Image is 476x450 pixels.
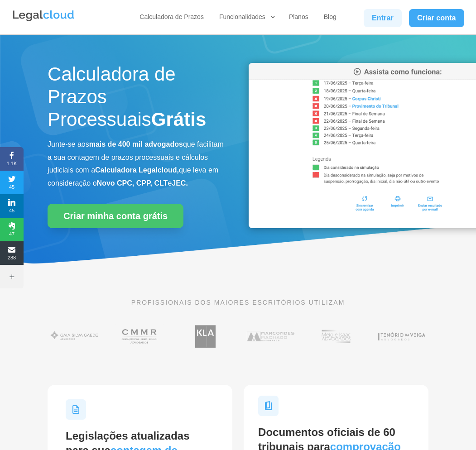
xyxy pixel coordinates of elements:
strong: Grátis [151,109,206,130]
a: Funcionalidades [216,13,276,24]
a: Entrar [364,9,402,27]
img: Ícone Legislações [66,399,86,420]
h1: Calculadora de Prazos Processuais [48,63,227,136]
a: Criar minha conta grátis [48,204,183,228]
img: Costa Martins Meira Rinaldi Advogados [113,321,167,351]
a: Blog [321,13,339,24]
img: Tenório da Veiga Advogados [375,321,428,351]
img: Ícone Documentos para Tempestividade [258,396,279,416]
img: Marcondes Machado Advogados utilizam a Legalcloud [244,321,298,351]
a: Criar conta [409,9,464,27]
p: Junte-se aos que facilitam a sua contagem de prazos processuais e cálculos judiciais com a que le... [48,138,227,190]
img: Legalcloud Logo [12,9,75,23]
a: Calculadora de Prazos [137,13,207,24]
img: Gaia Silva Gaede Advogados Associados [48,321,101,351]
a: Planos [286,13,311,24]
b: JEC. [172,179,188,187]
img: Profissionais do escritório Melo e Isaac Advogados utilizam a Legalcloud [309,321,363,351]
b: Novo CPC, CPP, CLT [97,179,168,187]
img: Koury Lopes Advogados [178,321,232,351]
b: Calculadora Legalcloud, [95,166,179,174]
b: mais de 400 mil advogados [89,140,183,148]
a: Logo da Legalcloud [12,16,75,24]
p: PROFISSIONAIS DOS MAIORES ESCRITÓRIOS UTILIZAM [48,297,428,307]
